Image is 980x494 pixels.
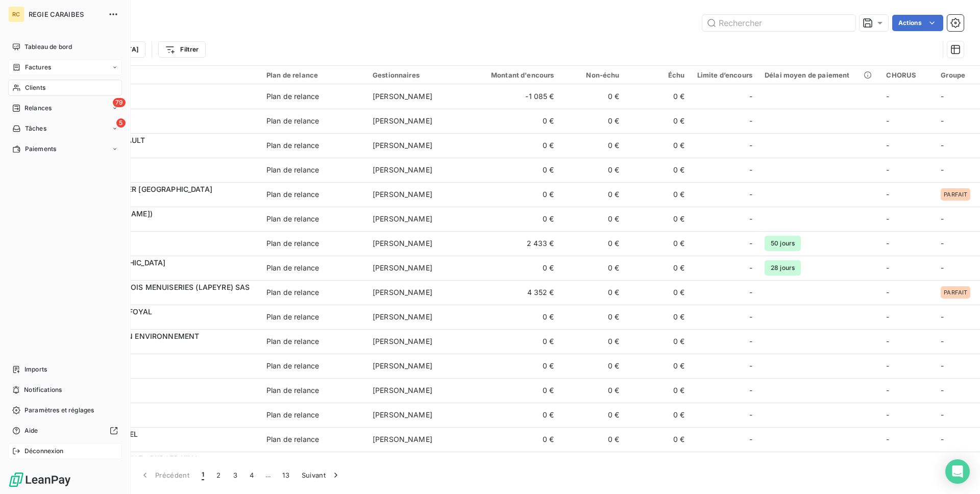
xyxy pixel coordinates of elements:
[626,207,691,231] td: 0 €
[266,116,319,126] div: Plan de relance
[373,288,432,297] span: [PERSON_NAME]
[70,292,254,303] span: CL10274
[886,92,889,101] span: -
[749,116,752,126] span: -
[886,141,889,150] span: -
[158,41,205,58] button: Filtrer
[473,182,560,207] td: 0 €
[941,361,944,370] span: -
[626,427,691,452] td: 0 €
[749,336,752,347] span: -
[886,190,889,199] span: -
[70,121,254,131] span: CL12740
[626,403,691,427] td: 0 €
[227,464,243,486] button: 3
[25,83,45,92] span: Clients
[296,464,347,486] button: Suivant
[941,116,944,125] span: -
[473,329,560,354] td: 0 €
[24,385,62,394] span: Notifications
[373,239,432,248] span: [PERSON_NAME]
[210,464,227,486] button: 2
[749,263,752,273] span: -
[70,332,199,340] span: ACISE INSERTION ENVIRONNEMENT
[632,71,685,79] div: Échu
[70,439,254,450] span: CL12944
[113,98,126,107] span: 79
[560,329,626,354] td: 0 €
[266,336,319,347] div: Plan de relance
[941,386,944,394] span: -
[626,84,691,109] td: 0 €
[473,109,560,133] td: 0 €
[626,256,691,280] td: 0 €
[243,464,260,486] button: 4
[626,305,691,329] td: 0 €
[944,289,967,295] span: PARFAIT
[373,337,432,345] span: [PERSON_NAME]
[626,133,691,158] td: 0 €
[560,256,626,280] td: 0 €
[560,207,626,231] td: 0 €
[560,158,626,182] td: 0 €
[373,92,432,101] span: [PERSON_NAME]
[749,140,752,151] span: -
[266,71,360,79] div: Plan de relance
[266,312,319,322] div: Plan de relance
[473,231,560,256] td: 2 433 €
[473,207,560,231] td: 0 €
[473,354,560,378] td: 0 €
[886,361,889,370] span: -
[24,406,94,415] span: Paramètres et réglages
[886,288,889,297] span: -
[626,182,691,207] td: 0 €
[886,386,889,394] span: -
[749,214,752,224] span: -
[70,366,254,376] span: CL13176
[134,464,195,486] button: Précédent
[70,145,254,156] span: CL12706
[749,91,752,102] span: -
[473,256,560,280] td: 0 €
[886,239,889,248] span: -
[560,354,626,378] td: 0 €
[567,71,620,79] div: Non-échu
[473,378,560,403] td: 0 €
[373,435,432,443] span: [PERSON_NAME]
[266,410,319,420] div: Plan de relance
[473,452,560,476] td: 0 €
[945,459,970,484] div: Open Intercom Messenger
[266,263,319,273] div: Plan de relance
[886,71,928,79] div: CHORUS
[260,467,276,483] span: …
[886,337,889,345] span: -
[266,214,319,224] div: Plan de relance
[70,390,254,401] span: CL10333
[266,140,319,151] div: Plan de relance
[626,354,691,378] td: 0 €
[373,190,432,199] span: [PERSON_NAME]
[886,312,889,321] span: -
[373,386,432,394] span: [PERSON_NAME]
[626,231,691,256] td: 0 €
[70,283,250,291] span: ABM ANTILLES BOIS MENUISERIES (LAPEYRE) SAS
[202,470,204,480] span: 1
[941,410,944,419] span: -
[886,410,889,419] span: -
[473,305,560,329] td: 0 €
[749,410,752,420] span: -
[24,447,64,456] span: Déconnexion
[560,378,626,403] td: 0 €
[25,124,46,133] span: Tâches
[473,403,560,427] td: 0 €
[560,109,626,133] td: 0 €
[749,238,752,249] span: -
[560,280,626,305] td: 0 €
[765,71,874,79] div: Délai moyen de paiement
[702,15,855,31] input: Rechercher
[560,231,626,256] td: 0 €
[749,312,752,322] span: -
[24,104,52,113] span: Relances
[70,194,254,205] span: CL10574
[626,378,691,403] td: 0 €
